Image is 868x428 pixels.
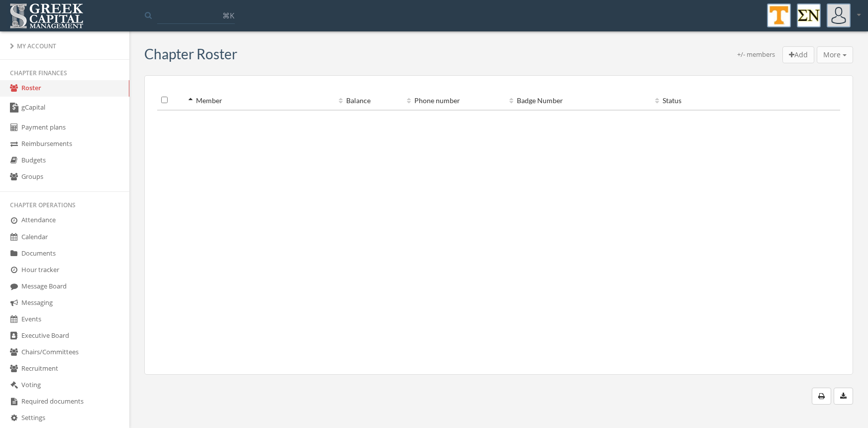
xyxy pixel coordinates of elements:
th: Badge Number [505,91,651,110]
div: +/- members [737,50,775,64]
th: Status [651,91,797,110]
th: Balance [335,91,403,110]
th: Phone number [403,91,505,110]
h3: Chapter Roster [144,46,237,62]
th: Member [185,91,335,110]
div: My Account [10,42,119,50]
span: ⌘K [222,10,234,20]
